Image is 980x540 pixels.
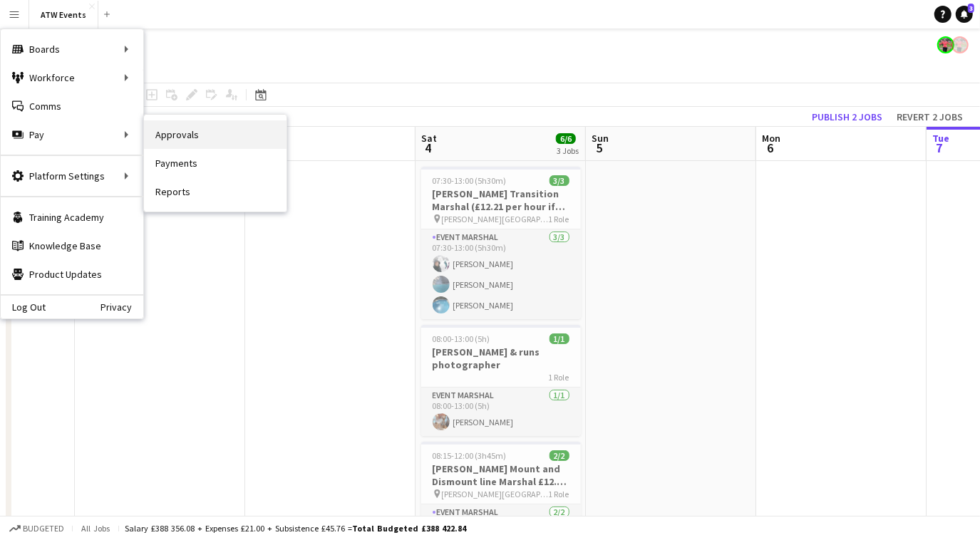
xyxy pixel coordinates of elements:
[144,149,287,177] a: Payments
[421,388,581,436] app-card-role: Event Marshal1/108:00-13:00 (5h)[PERSON_NAME]
[968,4,974,13] span: 3
[937,36,954,53] app-user-avatar: ATW Racemakers
[442,489,549,499] span: [PERSON_NAME][GEOGRAPHIC_DATA]
[23,524,64,534] span: Budgeted
[592,132,609,145] span: Sun
[1,120,143,149] div: Pay
[1,203,143,232] a: Training Academy
[442,214,549,224] span: [PERSON_NAME][GEOGRAPHIC_DATA]
[419,140,437,156] span: 4
[549,214,569,224] span: 1 Role
[100,301,143,313] a: Privacy
[550,175,569,186] span: 3/3
[78,523,113,534] span: All jobs
[760,140,780,156] span: 6
[930,140,949,156] span: 7
[557,145,579,156] div: 3 Jobs
[956,6,973,23] a: 3
[1,162,143,190] div: Platform Settings
[144,120,287,149] a: Approvals
[1,35,143,63] div: Boards
[1,301,46,313] a: Log Out
[550,333,569,344] span: 1/1
[1,260,143,289] a: Product Updates
[891,108,969,126] button: Revert 2 jobs
[550,450,569,461] span: 2/2
[421,167,581,319] app-job-card: 07:30-13:00 (5h30m)3/3[PERSON_NAME] Transition Marshal (£12.21 per hour if over 21) [PERSON_NAME]...
[421,187,581,213] h3: [PERSON_NAME] Transition Marshal (£12.21 per hour if over 21)
[951,36,969,53] app-user-avatar: ATW Racemakers
[29,1,98,28] button: ATW Events
[762,132,780,145] span: Mon
[433,175,507,186] span: 07:30-13:00 (5h30m)
[421,229,581,319] app-card-role: Event Marshal3/307:30-13:00 (5h30m)[PERSON_NAME][PERSON_NAME][PERSON_NAME]
[556,133,576,144] span: 6/6
[1,232,143,260] a: Knowledge Base
[421,325,581,436] app-job-card: 08:00-13:00 (5h)1/1[PERSON_NAME] & runs photographer1 RoleEvent Marshal1/108:00-13:00 (5h)[PERSON...
[433,333,490,344] span: 08:00-13:00 (5h)
[421,132,437,145] span: Sat
[1,63,143,92] div: Workforce
[144,177,287,206] a: Reports
[7,521,66,536] button: Budgeted
[549,489,569,499] span: 1 Role
[806,108,888,126] button: Publish 2 jobs
[433,450,507,461] span: 08:15-12:00 (3h45m)
[125,523,466,534] div: Salary £388 356.08 + Expenses £21.00 + Subsistence £45.76 =
[932,132,949,145] span: Tue
[421,462,581,488] h3: [PERSON_NAME] Mount and Dismount line Marshal £12.21 if over 21
[589,140,609,156] span: 5
[1,92,143,120] a: Comms
[421,346,581,371] h3: [PERSON_NAME] & runs photographer
[352,523,466,534] span: Total Budgeted £388 422.84
[549,372,569,383] span: 1 Role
